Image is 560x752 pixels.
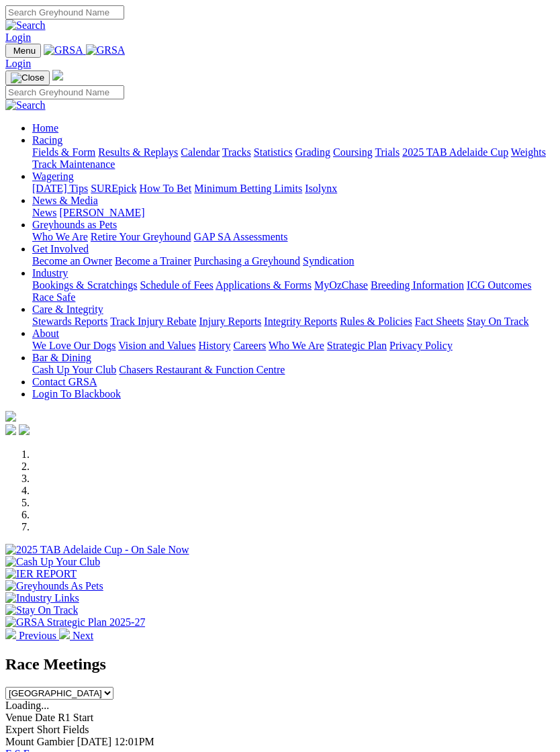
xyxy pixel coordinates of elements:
[32,146,95,158] a: Fields & Form
[5,724,34,735] span: Expert
[198,340,230,351] a: History
[58,712,93,723] span: R1 Start
[264,316,337,327] a: Integrity Reports
[32,219,117,230] a: Greyhounds as Pets
[333,146,373,158] a: Coursing
[194,183,302,194] a: Minimum Betting Limits
[32,340,115,351] a: We Love Our Dogs
[32,364,555,376] div: Bar & Dining
[216,279,312,291] a: Applications & Forms
[415,316,464,327] a: Fact Sheets
[37,724,60,735] span: Short
[32,267,68,279] a: Industry
[77,736,112,747] span: [DATE]
[5,630,59,641] a: Previous
[340,316,412,327] a: Rules & Policies
[5,580,103,592] img: Greyhounds As Pets
[32,158,115,170] a: Track Maintenance
[32,279,555,303] div: Industry
[32,231,555,243] div: Greyhounds as Pets
[5,628,16,639] img: chevron-left-pager-white.svg
[118,340,195,351] a: Vision and Values
[194,231,288,242] a: GAP SA Assessments
[32,364,116,375] a: Cash Up Your Club
[194,255,300,267] a: Purchasing a Greyhound
[19,424,30,435] img: twitter.svg
[32,316,107,327] a: Stewards Reports
[32,352,91,363] a: Bar & Dining
[269,340,324,351] a: Who We Are
[5,85,124,99] input: Search
[5,712,32,723] span: Venue
[199,316,261,327] a: Injury Reports
[32,388,121,399] a: Login To Blackbook
[402,146,508,158] a: 2025 TAB Adelaide Cup
[91,183,136,194] a: SUREpick
[35,712,55,723] span: Date
[5,544,189,556] img: 2025 TAB Adelaide Cup - On Sale Now
[91,231,191,242] a: Retire Your Greyhound
[5,736,75,747] span: Mount Gambier
[5,44,41,58] button: Toggle navigation
[73,630,93,641] span: Next
[140,279,213,291] a: Schedule of Fees
[32,122,58,134] a: Home
[59,207,144,218] a: [PERSON_NAME]
[303,255,354,267] a: Syndication
[5,604,78,616] img: Stay On Track
[32,303,103,315] a: Care & Integrity
[52,70,63,81] img: logo-grsa-white.png
[98,146,178,158] a: Results & Replays
[5,592,79,604] img: Industry Links
[5,99,46,111] img: Search
[314,279,368,291] a: MyOzChase
[467,279,531,291] a: ICG Outcomes
[5,616,145,628] img: GRSA Strategic Plan 2025-27
[32,195,98,206] a: News & Media
[32,183,88,194] a: [DATE] Tips
[59,628,70,639] img: chevron-right-pager-white.svg
[44,44,83,56] img: GRSA
[32,328,59,339] a: About
[86,44,126,56] img: GRSA
[32,255,555,267] div: Get Involved
[59,630,93,641] a: Next
[5,32,31,43] a: Login
[19,630,56,641] span: Previous
[62,724,89,735] span: Fields
[32,183,555,195] div: Wagering
[222,146,251,158] a: Tracks
[181,146,220,158] a: Calendar
[5,411,16,422] img: logo-grsa-white.png
[5,700,49,711] span: Loading...
[32,376,97,387] a: Contact GRSA
[11,73,44,83] img: Close
[119,364,285,375] a: Chasers Restaurant & Function Centre
[511,146,546,158] a: Weights
[32,255,112,267] a: Become an Owner
[5,556,100,568] img: Cash Up Your Club
[32,316,555,328] div: Care & Integrity
[5,70,50,85] button: Toggle navigation
[389,340,453,351] a: Privacy Policy
[32,207,56,218] a: News
[295,146,330,158] a: Grading
[5,424,16,435] img: facebook.svg
[254,146,293,158] a: Statistics
[5,5,124,19] input: Search
[32,134,62,146] a: Racing
[371,279,464,291] a: Breeding Information
[5,568,77,580] img: IER REPORT
[32,279,137,291] a: Bookings & Scratchings
[5,58,31,69] a: Login
[233,340,266,351] a: Careers
[13,46,36,56] span: Menu
[305,183,337,194] a: Isolynx
[32,171,74,182] a: Wagering
[32,291,75,303] a: Race Safe
[5,655,555,673] h2: Race Meetings
[140,183,192,194] a: How To Bet
[32,243,89,254] a: Get Involved
[5,19,46,32] img: Search
[467,316,528,327] a: Stay On Track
